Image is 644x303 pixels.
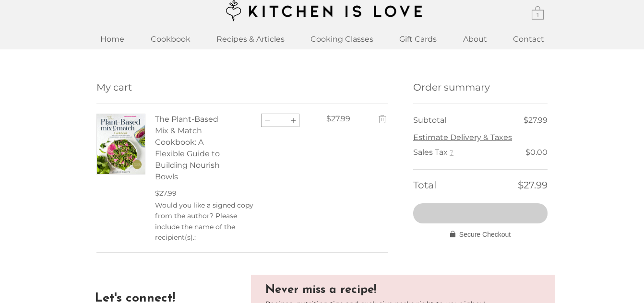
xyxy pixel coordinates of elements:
[450,148,453,157] span: ?
[536,12,540,19] text: 1
[212,29,289,49] p: Recipes & Articles
[261,114,299,128] fieldset: Quantity
[306,29,378,49] p: Cooking Classes
[413,132,512,143] button: Estimate Delivery & Taxes
[413,179,436,191] span: Total
[95,29,129,49] p: Home
[500,29,557,49] a: Contact
[377,114,388,127] button: remove The Plant-Based Mix & Match Cookbook: A Flexible Guide to Building Nourish Bowls from the ...
[155,114,223,183] a: The Plant-Based Mix & Match Cookbook: A Flexible Guide to Building Nourish Bowls
[413,114,524,128] dt: Subtotal
[459,229,511,240] span: Secure Checkout
[524,114,548,128] dd: $27.99
[138,29,203,49] a: Cookbook
[265,284,376,296] span: Never miss a recipe!
[450,29,500,49] a: About
[413,71,548,104] h2: Order summary
[532,5,544,20] a: Cart with 1 items
[394,29,441,49] p: Gift Cards
[87,29,138,49] a: Home
[518,176,548,194] dd: $27.99
[97,114,145,174] img: The Plant-Based Mix & Match Cookbook: A Flexible Guide to Building Nourish Bowls
[525,146,548,160] dd: $0.00
[273,114,287,127] input: Choose quantity
[87,29,557,49] nav: Site
[508,29,549,49] p: Contact
[96,81,388,94] h1: My cart
[262,114,273,127] button: Decrement
[458,29,492,49] p: About
[326,114,350,124] div: $27.99
[146,29,195,49] p: Cookbook
[413,148,448,157] span: Sales Tax
[287,114,299,127] button: Increment
[155,201,253,242] span: Would you like a signed copy from the author? Please include the name of the recipient(s).:
[155,188,177,198] span: $27.99
[298,29,386,49] div: Cooking Classes
[386,29,450,49] a: Gift Cards
[203,29,298,49] a: Recipes & Articles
